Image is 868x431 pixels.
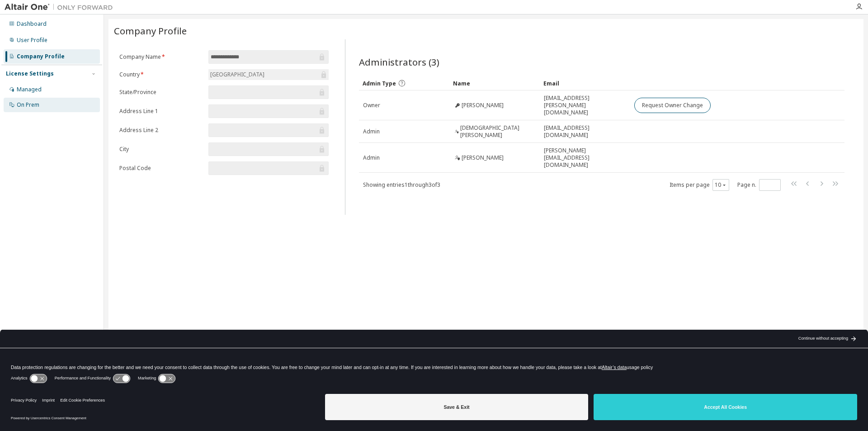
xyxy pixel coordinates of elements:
[119,89,203,96] label: State/Province
[17,20,47,28] div: Dashboard
[460,124,536,139] span: [DEMOGRAPHIC_DATA][PERSON_NAME]
[6,70,54,77] div: License Settings
[17,53,65,60] div: Company Profile
[737,179,781,191] span: Page n.
[462,102,504,109] span: [PERSON_NAME]
[209,70,266,80] div: [GEOGRAPHIC_DATA]
[119,71,203,78] label: Country
[363,154,380,161] span: Admin
[634,98,711,113] button: Request Owner Change
[359,56,439,68] span: Administrators (3)
[453,76,536,90] div: Name
[17,86,42,93] div: Managed
[544,95,626,116] span: [EMAIL_ADDRESS][PERSON_NAME][DOMAIN_NAME]
[363,102,380,109] span: Owner
[119,165,203,172] label: Postal Code
[119,146,203,153] label: City
[5,3,118,12] img: Altair One
[544,147,626,169] span: [PERSON_NAME][EMAIL_ADDRESS][DOMAIN_NAME]
[114,24,187,37] span: Company Profile
[363,128,380,135] span: Admin
[544,124,626,139] span: [EMAIL_ADDRESS][DOMAIN_NAME]
[715,181,727,189] button: 10
[119,53,203,61] label: Company Name
[670,179,729,191] span: Items per page
[363,181,440,189] span: Showing entries 1 through 3 of 3
[462,154,504,161] span: [PERSON_NAME]
[543,76,627,90] div: Email
[17,101,39,109] div: On Prem
[363,80,396,87] span: Admin Type
[119,108,203,115] label: Address Line 1
[208,69,329,80] div: [GEOGRAPHIC_DATA]
[17,37,47,44] div: User Profile
[119,127,203,134] label: Address Line 2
